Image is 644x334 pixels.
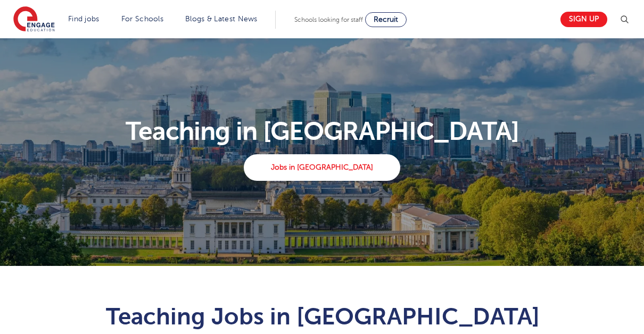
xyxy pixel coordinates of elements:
[374,15,398,23] span: Recruit
[365,12,407,27] a: Recruit
[106,303,540,330] span: Teaching Jobs in [GEOGRAPHIC_DATA]
[244,154,400,181] a: Jobs in [GEOGRAPHIC_DATA]
[8,119,636,144] p: Teaching in [GEOGRAPHIC_DATA]
[294,16,363,23] span: Schools looking for staff
[560,12,607,27] a: Sign up
[13,6,55,33] img: Engage Education
[121,15,163,23] a: For Schools
[185,15,258,23] a: Blogs & Latest News
[68,15,100,23] a: Find jobs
